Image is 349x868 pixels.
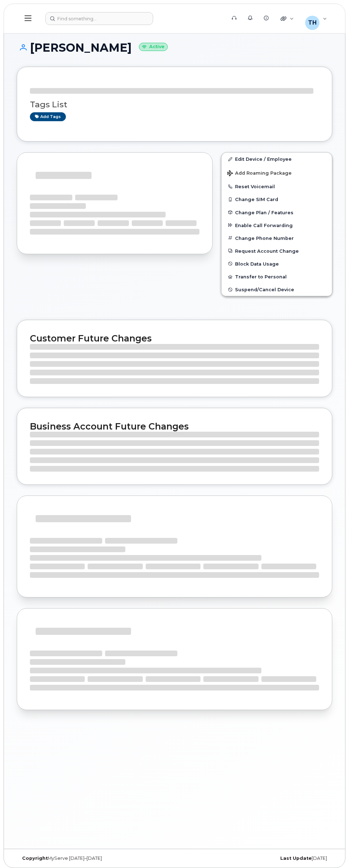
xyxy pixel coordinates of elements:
[17,856,174,861] div: MyServe [DATE]–[DATE]
[222,180,332,193] button: Reset Voicemail
[30,100,319,109] h3: Tags List
[30,333,319,344] h2: Customer Future Changes
[222,219,332,232] button: Enable Call Forwarding
[222,193,332,206] button: Change SIM Card
[222,270,332,283] button: Transfer to Personal
[30,421,319,432] h2: Business Account Future Changes
[280,856,312,861] strong: Last Update
[30,112,66,121] a: Add tags
[235,210,293,215] span: Change Plan / Features
[222,245,332,257] button: Request Account Change
[222,232,332,245] button: Change Phone Number
[222,153,332,165] a: Edit Device / Employee
[227,170,292,177] span: Add Roaming Package
[174,856,332,861] div: [DATE]
[17,41,332,54] h1: [PERSON_NAME]
[222,283,332,296] button: Suspend/Cancel Device
[222,165,332,180] button: Add Roaming Package
[139,43,168,51] small: Active
[222,257,332,270] button: Block Data Usage
[235,287,294,292] span: Suspend/Cancel Device
[222,206,332,219] button: Change Plan / Features
[22,856,48,861] strong: Copyright
[235,222,293,228] span: Enable Call Forwarding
